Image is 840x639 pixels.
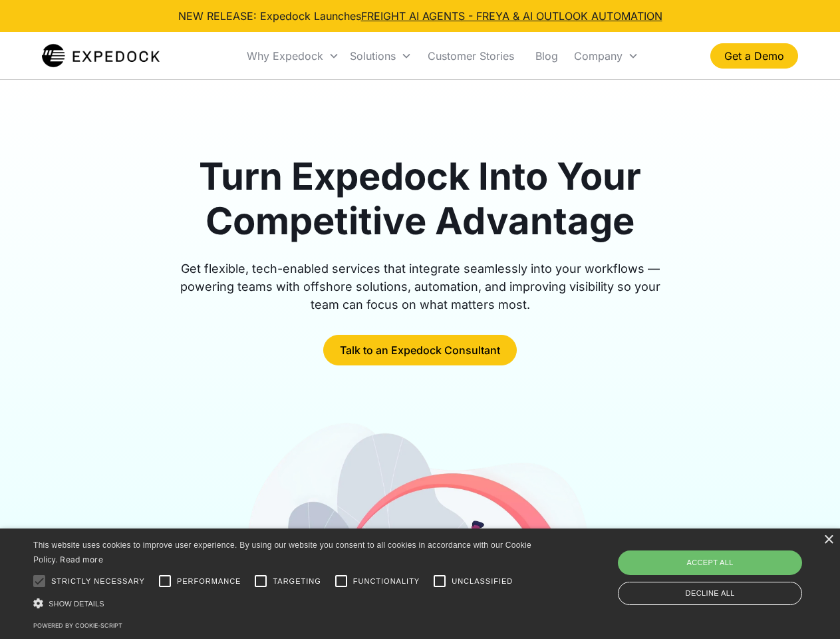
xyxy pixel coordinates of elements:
[49,600,104,608] span: Show details
[177,576,241,587] span: Performance
[33,622,122,629] a: Powered by cookie-script
[361,9,662,23] a: FREIGHT AI AGENTS - FREYA & AI OUTLOOK AUTOMATION
[165,154,676,244] h1: Turn Expedock Into Your Competitive Advantage
[33,540,531,565] span: This website uses cookies to improve user experience. By using our website you consent to all coo...
[42,43,160,69] a: home
[247,49,323,63] div: Why Expedock
[323,335,517,365] a: Talk to an Expedock Consultant
[525,33,569,79] a: Blog
[452,576,513,587] span: Unclassified
[574,49,623,63] div: Company
[42,43,160,69] img: Expedock Logo
[273,576,321,587] span: Targeting
[353,576,420,587] span: Functionality
[241,33,345,79] div: Why Expedock
[33,596,536,610] div: Show details
[60,554,103,564] a: Read more
[345,33,417,79] div: Solutions
[619,495,840,639] iframe: Chat Widget
[178,8,662,24] div: NEW RELEASE: Expedock Launches
[350,49,396,63] div: Solutions
[51,576,145,587] span: Strictly necessary
[165,260,676,314] div: Get flexible, tech-enabled services that integrate seamlessly into your workflows — powering team...
[417,33,525,79] a: Customer Stories
[710,43,798,69] a: Get a Demo
[569,33,644,79] div: Company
